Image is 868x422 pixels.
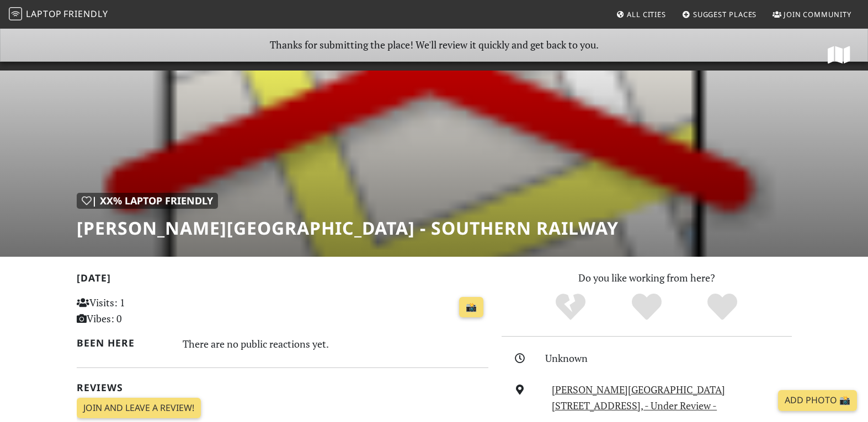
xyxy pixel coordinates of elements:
span: Join Community [784,9,851,19]
a: [PERSON_NAME][GEOGRAPHIC_DATA][STREET_ADDRESS], - Under Review - [552,383,725,412]
p: Visits: 1 Vibes: 0 [77,295,205,327]
div: Yes [609,292,685,322]
a: LaptopFriendly LaptopFriendly [9,5,108,24]
h2: [DATE] [77,272,488,288]
h2: Reviews [77,382,488,393]
span: All Cities [627,9,666,19]
div: | XX% Laptop Friendly [77,193,218,209]
div: Definitely! [684,292,760,322]
a: All Cities [611,4,670,24]
span: Friendly [63,8,108,20]
a: 📸 [459,297,483,318]
h1: [PERSON_NAME][GEOGRAPHIC_DATA] - Southern Railway [77,218,619,239]
a: Add Photo 📸 [778,390,857,411]
p: Do you like working from here? [502,270,792,286]
a: Suggest Places [678,4,762,24]
div: Unknown [545,350,798,366]
div: There are no public reactions yet. [183,335,488,353]
div: No [532,292,609,322]
span: Laptop [26,8,62,20]
a: Join Community [768,4,856,24]
h2: Been here [77,337,170,349]
img: LaptopFriendly [9,7,22,20]
a: Join and leave a review! [77,398,201,419]
span: Suggest Places [693,9,757,19]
